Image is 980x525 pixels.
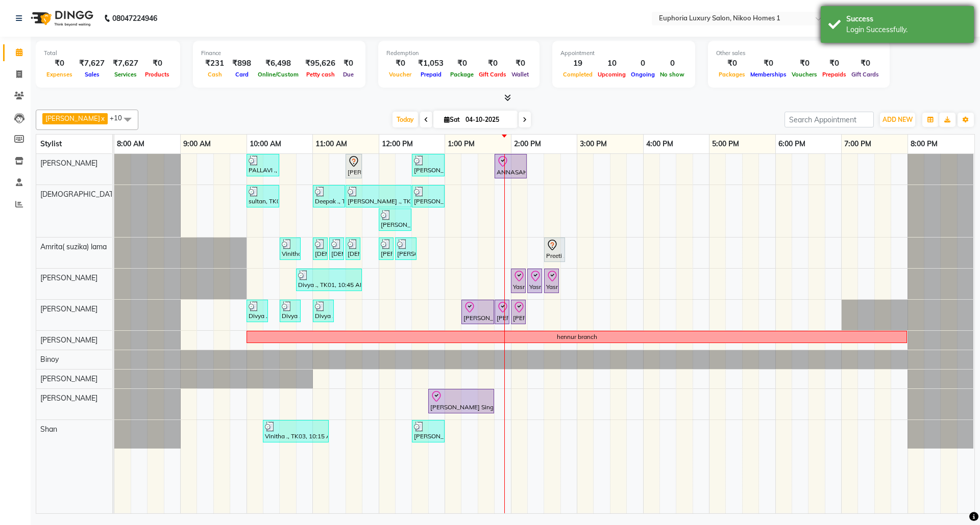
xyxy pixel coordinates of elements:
div: Yasmeen ., TK15, 02:15 PM-02:20 PM, EL-Upperlip Threading [528,270,541,292]
div: [PERSON_NAME] Sing, TK14, 01:15 PM-01:45 PM, EP-Foot Massage (30 Mins) [462,301,493,323]
img: logo [26,4,96,33]
span: Sales [82,71,102,78]
div: [PERSON_NAME] ., TK10, 12:30 PM-01:00 PM, EL-HAIR CUT (Senior Stylist) with hairwash MEN [413,187,444,206]
div: ₹0 [509,58,531,69]
span: No show [657,71,687,78]
a: 4:00 PM [644,137,676,151]
div: Divya ., TK01, 10:00 AM-10:20 AM, EP-Under Arms Intimate [248,301,267,321]
div: Total [44,49,172,58]
span: Vouchers [789,71,820,78]
span: Memberships [748,71,789,78]
div: Deepak ., TK09, 11:00 AM-11:30 AM, EL-Kid Cut (Below 8 Yrs) BOY [314,187,344,206]
span: Voucher [386,71,414,78]
span: Products [142,71,172,78]
span: [PERSON_NAME] [40,374,97,383]
div: [PERSON_NAME] Sing, TK14, 01:45 PM-01:50 PM, EL-Eyebrows Threading [496,301,508,323]
div: 0 [657,58,687,69]
div: ₹7,627 [75,58,109,69]
div: [DEMOGRAPHIC_DATA] ., TK06, 11:00 AM-11:05 AM, EL-Eyebrows Threading [314,239,327,258]
div: [PERSON_NAME] ., TK11, 12:00 PM-12:05 PM, EL-Eyebrows Threading [380,239,393,258]
div: Yasmeen ., TK15, 02:00 PM-02:05 PM, EL-Eyebrows Threading [512,270,525,292]
input: Search Appointment [785,112,874,127]
div: ₹0 [789,58,820,69]
a: 12:00 PM [379,137,415,151]
div: ₹231 [201,58,228,69]
div: ₹0 [716,58,748,69]
span: Stylist [40,139,62,148]
div: Divya ., TK01, 10:45 AM-11:45 AM, EP-Full Bikini Intimate [297,270,361,290]
div: sultan, TK08, 10:00 AM-10:30 AM, EL-Kid Cut (Below 8 Yrs) BOY [248,187,278,206]
div: ANNASAHEB ., TK13, 01:45 PM-02:15 PM, EL-HAIR CUT (Senior Stylist) with hairwash MEN [496,155,526,177]
div: ₹898 [228,58,255,69]
div: ₹0 [820,58,849,69]
span: [PERSON_NAME] [40,335,97,345]
a: 11:00 AM [313,137,350,151]
div: [PERSON_NAME] ., TK11, 12:15 PM-12:35 PM, EL-Forehead Threading [396,239,415,258]
div: ₹0 [339,58,357,69]
div: [PERSON_NAME] ., TK16, 12:30 PM-01:00 PM, EL-HAIR CUT (Senior Stylist) with hairwash MEN [413,422,444,441]
a: 7:00 PM [842,137,874,151]
div: ₹6,498 [255,58,301,69]
div: 0 [628,58,657,69]
span: ADD NEW [883,116,913,123]
div: ₹0 [448,58,476,69]
div: [PERSON_NAME] ., TK12, 11:30 AM-12:30 PM, EL-HAIR CUT (Senior Stylist) with hairwash MEN,EP-[PERS... [347,187,410,206]
input: 2025-10-04 [462,112,513,127]
span: Gift Cards [476,71,509,78]
div: ₹0 [476,58,509,69]
a: 2:00 PM [511,137,544,151]
div: 10 [595,58,628,69]
a: x [100,114,105,122]
span: [PERSON_NAME] [40,304,97,313]
button: ADD NEW [880,113,915,127]
div: Redemption [386,49,531,58]
span: Today [393,112,418,127]
div: Finance [201,49,357,58]
span: +10 [110,114,130,122]
a: 5:00 PM [709,137,742,151]
span: Cash [205,71,225,78]
div: Vinitha ., TK03, 10:15 AM-11:15 AM, EP-Artistic Cut - Senior Stylist [264,422,328,441]
a: 8:00 PM [908,137,940,151]
div: PALLAVI ., TK07, 10:00 AM-10:30 AM, EL-Kid Cut (Below 8 Yrs) BOY [248,155,278,175]
div: ₹95,626 [301,58,339,69]
span: [PERSON_NAME] [40,159,97,168]
span: Binoy [40,355,59,364]
a: 3:00 PM [577,137,609,151]
div: Divya ., TK01, 10:30 AM-10:50 AM, EP-Full Arms Cream Wax [281,301,300,321]
div: Appointment [560,49,687,58]
span: Petty cash [304,71,337,78]
div: [DEMOGRAPHIC_DATA] ., TK06, 11:15 AM-11:20 AM, EL-Eyebrows Threading [330,239,343,258]
span: Packages [716,71,748,78]
span: Prepaid [418,71,444,78]
span: Expenses [44,71,75,78]
span: Due [340,71,356,78]
div: [DEMOGRAPHIC_DATA] ., TK06, 11:30 AM-11:35 AM, EL-Upperlip Threading [347,239,359,258]
a: 1:00 PM [445,137,477,151]
div: ₹0 [748,58,789,69]
div: Success [846,14,966,24]
a: 10:00 AM [247,137,284,151]
span: Ongoing [628,71,657,78]
a: 9:00 AM [181,137,213,151]
span: Card [233,71,251,78]
div: ₹0 [849,58,881,69]
a: 6:00 PM [776,137,808,151]
span: Prepaids [820,71,849,78]
div: [PERSON_NAME] Sing, TK14, 02:00 PM-02:05 PM, EL-Upperlip Threading [512,301,525,323]
div: [PERSON_NAME] ., TK02, 11:30 AM-11:45 AM, EP-[PERSON_NAME] Trim/Design MEN [347,155,361,177]
span: Services [112,71,139,78]
div: 19 [560,58,595,69]
span: Shan [40,425,57,434]
span: Online/Custom [255,71,301,78]
div: Vinitha ., TK03, 10:30 AM-10:50 AM, EL-Upperlip Threading [281,239,300,258]
div: ₹0 [386,58,414,69]
div: ₹0 [142,58,172,69]
span: Wallet [509,71,531,78]
div: Yasmeen ., TK15, 02:30 PM-02:40 PM, EP-Change of Nail Paint Lacquer [545,270,558,292]
span: Amrita( suzika) lama [40,242,107,251]
span: [PERSON_NAME] [40,273,97,282]
div: ₹7,627 [109,58,142,69]
div: Divya ., TK01, 11:00 AM-11:20 AM, EP-Full Legs Cream Wax [314,301,333,321]
span: [PERSON_NAME] [45,114,100,122]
